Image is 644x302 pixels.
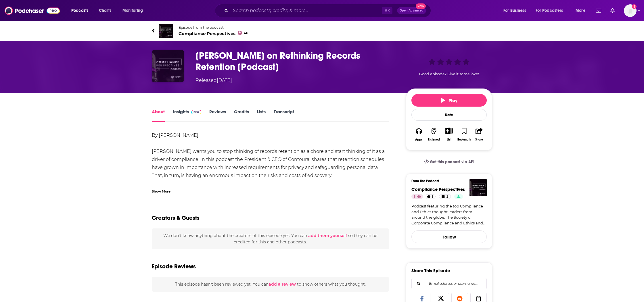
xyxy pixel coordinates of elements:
span: ⌘ K [382,7,392,14]
div: Search followers [411,278,487,289]
span: Play [441,98,457,103]
button: open menu [572,6,593,15]
span: For Podcasters [536,7,563,15]
span: New [416,3,426,9]
h1: Mark Diamond on Rethinking Records Retention [Podcast] [195,50,397,72]
a: Reviews [209,109,226,122]
div: Search podcasts, credits, & more... [220,4,436,17]
div: Listened [428,138,440,141]
span: Charts [99,7,111,15]
button: open menu [499,6,533,15]
input: Search podcasts, credits, & more... [231,6,382,15]
button: open menu [118,6,150,15]
a: 46 [411,194,423,199]
a: 1 [425,194,436,199]
a: Get this podcast via API [419,155,479,169]
a: Compliance Perspectives [411,186,465,192]
span: Logged in as thomaskoenig [624,4,637,17]
div: Share [475,138,483,141]
span: Episode from the podcast [179,25,248,30]
h3: From The Podcast [411,179,482,183]
button: open menu [532,6,572,15]
button: Apps [411,124,426,145]
div: Apps [415,138,423,141]
button: Follow [411,230,487,243]
span: Compliance Perspectives [179,31,248,36]
button: Share [472,124,487,145]
span: Get this podcast via API [430,159,474,164]
a: Credits [234,109,249,122]
img: Podchaser Pro [191,110,201,114]
div: Show More ButtonList [442,124,457,145]
img: Podchaser - Follow, Share and Rate Podcasts [5,5,60,16]
div: Rate [411,109,487,121]
a: Show notifications dropdown [608,6,617,16]
input: Email address or username... [416,278,482,289]
img: Compliance Perspectives [159,24,173,38]
div: List [447,138,451,141]
button: Show profile menu [624,4,637,17]
span: Open Advanced [400,9,423,12]
span: 46 [417,194,421,200]
button: open menu [67,6,96,15]
a: InsightsPodchaser Pro [173,109,201,122]
button: Open AdvancedNew [397,7,426,14]
h3: Episode Reviews [152,263,196,270]
a: About [152,109,165,122]
span: Good episode? Give it some love! [419,72,479,76]
span: This episode hasn't been reviewed yet. You can to show others what you thought. [175,282,366,287]
a: Transcript [274,109,294,122]
div: Bookmark [457,138,471,141]
span: 2 [446,194,448,200]
h2: Creators & Guests [152,214,200,222]
button: add a review [269,281,296,287]
svg: Add a profile image [632,4,637,9]
img: Compliance Perspectives [469,179,487,196]
a: Charts [95,6,115,15]
img: User Profile [624,4,637,17]
a: 2 [439,194,451,199]
div: Released [DATE] [195,77,232,84]
button: Play [411,94,487,107]
a: Podcast featuring the top Compliance and Ethics thought leaders from around the globe. The Societ... [411,203,487,226]
button: Show More Button [443,128,455,134]
button: Bookmark [457,124,471,145]
span: 1 [432,194,433,200]
a: Lists [257,109,266,122]
span: We don't know anything about the creators of this episode yet . You can so they can be credited f... [163,233,377,245]
span: Monitoring [122,7,143,15]
a: Show notifications dropdown [594,6,603,16]
img: Mark Diamond on Rethinking Records Retention [Podcast] [152,50,184,82]
span: Podcasts [71,7,88,15]
a: Compliance PerspectivesEpisode from the podcastCompliance Perspectives46 [152,24,492,38]
span: For Business [503,7,526,15]
button: add them yourself [308,233,347,238]
span: More [576,7,585,15]
h3: Share This Episode [411,268,450,273]
button: Listened [426,124,441,145]
span: 46 [244,32,248,34]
